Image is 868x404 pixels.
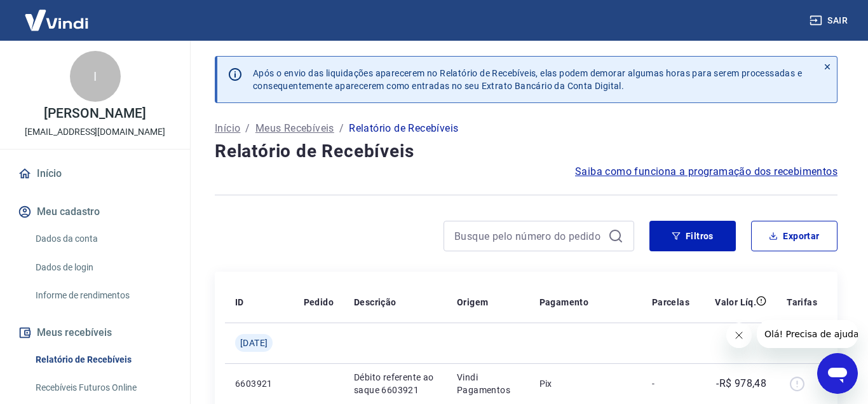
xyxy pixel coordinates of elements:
[15,319,175,347] button: Meus recebíveis
[652,296,689,309] p: Parcelas
[235,296,244,309] p: ID
[726,323,752,348] iframe: Fechar mensagem
[575,164,837,179] a: Saiba como funciona a programação dos recebimentos
[716,376,766,391] p: -R$ 978,48
[354,296,397,309] p: Descrição
[44,107,146,120] p: [PERSON_NAME]
[457,371,519,396] p: Vindi Pagamentos
[751,221,837,251] button: Exportar
[652,377,689,390] p: -
[31,226,175,252] a: Dados da conta
[817,353,858,394] iframe: Botão para abrir a janela de mensagens
[787,296,817,309] p: Tarifas
[215,139,837,164] h4: Relatório de Recebíveis
[215,121,240,136] a: Início
[457,296,488,309] p: Origem
[25,125,165,139] p: [EMAIL_ADDRESS][DOMAIN_NAME]
[354,371,437,396] p: Débito referente ao saque 6603921
[235,377,283,390] p: 6603921
[15,1,98,39] img: Vindi
[715,296,756,309] p: Valor Líq.
[31,347,175,373] a: Relatório de Recebíveis
[31,282,175,309] a: Informe de rendimentos
[807,9,853,32] button: Sair
[349,121,458,136] p: Relatório de Recebíveis
[339,121,344,136] p: /
[15,198,175,226] button: Meu cadastro
[15,160,175,188] a: Início
[649,221,736,251] button: Filtros
[539,296,589,309] p: Pagamento
[240,337,268,349] span: [DATE]
[8,9,107,19] span: Olá! Precisa de ajuda?
[454,226,603,246] input: Busque pelo número do pedido
[255,121,334,136] a: Meus Recebíveis
[70,51,121,102] div: I
[539,377,632,390] p: Pix
[253,67,802,92] p: Após o envio das liquidações aparecerem no Relatório de Recebíveis, elas podem demorar algumas ho...
[304,296,334,309] p: Pedido
[31,254,175,281] a: Dados de login
[31,375,175,401] a: Recebíveis Futuros Online
[245,121,250,136] p: /
[757,320,858,348] iframe: Mensagem da empresa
